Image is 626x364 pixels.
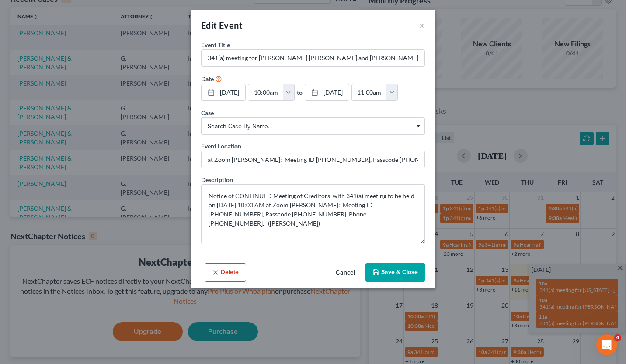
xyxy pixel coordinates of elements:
label: Case [201,108,214,117]
a: [DATE] [305,84,349,101]
span: Event Title [201,41,230,48]
input: -- : -- [248,84,283,101]
span: Select box activate [201,117,425,135]
input: -- : -- [352,84,387,101]
button: Save & Close [365,263,425,282]
iframe: Intercom live chat [596,334,617,355]
button: Cancel [329,264,362,282]
a: [DATE] [202,84,245,101]
label: Event Location [201,141,241,151]
label: Description [201,175,233,184]
button: × [419,20,425,31]
span: Search case by name... [208,122,418,131]
input: Enter location... [202,151,424,168]
label: Date [201,74,214,83]
span: Edit Event [201,20,243,31]
input: Enter event name... [202,50,424,66]
label: to [297,88,303,97]
span: 4 [614,334,621,341]
button: Delete [205,263,246,282]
